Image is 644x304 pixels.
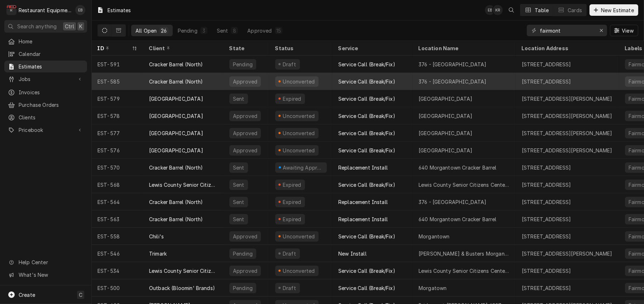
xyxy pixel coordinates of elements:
div: EST-568 [92,176,143,193]
div: Lewis County Senior Citizens Center, Inc. [149,181,218,189]
div: 640 Morgantown Cracker Barrel [419,215,497,223]
div: EST-563 [92,210,143,228]
div: Pending [232,250,253,257]
div: Sent [232,95,245,103]
span: View [620,27,635,34]
div: EST-558 [92,228,143,245]
div: 15 [276,27,281,34]
a: Go to Help Center [4,256,87,268]
div: Restaurant Equipment Diagnostics's Avatar [6,5,16,15]
div: Location Name [419,44,509,52]
div: Table [535,6,549,14]
span: Jobs [19,75,73,83]
div: [STREET_ADDRESS] [522,215,571,223]
div: [STREET_ADDRESS][PERSON_NAME] [522,112,612,120]
div: EST-578 [92,107,143,124]
div: Cards [568,6,582,14]
div: Cracker Barrel (North) [149,61,203,68]
a: Home [4,35,87,47]
div: Cracker Barrel (North) [149,78,203,85]
div: 8 [232,27,237,34]
div: Unconverted [282,233,316,240]
div: Draft [282,250,297,257]
div: Sent [232,198,245,206]
div: EST-579 [92,90,143,107]
div: All Open [135,27,157,34]
div: EST-585 [92,73,143,90]
div: 26 [161,27,167,34]
div: EST-576 [92,142,143,159]
div: R [6,5,16,15]
div: Cracker Barrel (North) [149,198,203,206]
div: Service Call (Break/Fix) [338,284,395,292]
div: Emily Bird's Avatar [485,5,495,15]
div: Awaiting Approval [282,164,324,171]
a: Calendar [4,48,87,60]
div: EB [485,5,495,15]
div: Unconverted [282,267,316,275]
div: Cracker Barrel (North) [149,215,203,223]
div: Draft [282,284,297,292]
div: Approved [232,78,258,85]
a: Invoices [4,86,87,98]
span: Clients [19,114,84,121]
div: [STREET_ADDRESS] [522,267,571,275]
div: Service Call (Break/Fix) [338,112,395,120]
div: [STREET_ADDRESS] [522,78,571,85]
div: Replacement Install [338,215,388,223]
div: Service Call (Break/Fix) [338,267,395,275]
span: Pricebook [19,126,73,134]
div: Service [338,44,406,52]
div: Lewis County Senior Citizens Center, Inc. [419,267,510,275]
a: Go to What's New [4,269,87,281]
span: Ctrl [65,23,74,30]
span: K [79,23,82,30]
div: [GEOGRAPHIC_DATA] [149,147,203,154]
div: EST-546 [92,245,143,262]
span: Estimates [19,63,84,70]
div: EST-577 [92,124,143,142]
div: [STREET_ADDRESS] [522,233,571,240]
div: [STREET_ADDRESS][PERSON_NAME] [522,250,612,257]
div: [STREET_ADDRESS] [522,164,571,171]
a: Purchase Orders [4,99,87,111]
a: Clients [4,111,87,123]
div: Lewis County Senior Citizens Center, Inc. [149,267,218,275]
div: Lewis County Senior Citizens Center, Inc. [419,181,510,189]
div: Restaurant Equipment Diagnostics [19,6,71,14]
div: Trimark [149,250,167,257]
div: Unconverted [282,78,316,85]
div: Pending [232,61,253,68]
div: Emily Bird's Avatar [75,5,85,15]
div: Approved [247,27,272,34]
div: Service Call (Break/Fix) [338,61,395,68]
span: Home [19,38,84,45]
div: 376 - [GEOGRAPHIC_DATA] [419,61,487,68]
div: Status [275,44,325,52]
span: New Estimate [600,6,635,14]
div: [STREET_ADDRESS] [522,181,571,189]
div: Service Call (Break/Fix) [338,78,395,85]
div: [STREET_ADDRESS][PERSON_NAME] [522,129,612,137]
div: [GEOGRAPHIC_DATA] [419,112,473,120]
button: View [610,25,638,36]
div: Client [149,44,216,52]
div: EST-534 [92,262,143,279]
div: [GEOGRAPHIC_DATA] [419,95,473,103]
span: Help Center [19,258,83,266]
div: State [229,44,264,52]
div: Replacement Install [338,198,388,206]
div: New Install [338,250,367,257]
div: Morgantown [419,233,450,240]
div: [GEOGRAPHIC_DATA] [149,95,203,103]
div: [PERSON_NAME] & Busters Morgantown [419,250,510,257]
div: Location Address [522,44,612,52]
div: Approved [232,129,258,137]
div: Approved [232,267,258,275]
div: 3 [202,27,206,34]
div: Pending [232,284,253,292]
div: [STREET_ADDRESS] [522,284,571,292]
div: Expired [282,95,302,103]
div: Service Call (Break/Fix) [338,95,395,103]
div: KR [493,5,503,15]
